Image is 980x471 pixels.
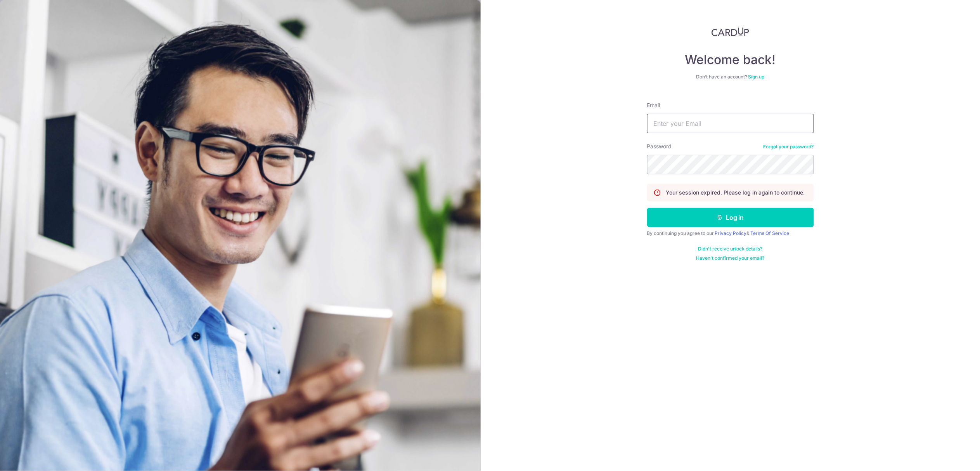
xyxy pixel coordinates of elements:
a: Haven't confirmed your email? [696,255,765,261]
div: Don’t have an account? [647,74,814,80]
a: Privacy Policy [715,230,747,236]
img: CardUp Logo [712,27,750,36]
p: Your session expired. Please log in again to continue. [666,189,805,196]
a: Sign up [748,74,765,80]
label: Password [647,143,672,150]
a: Terms Of Service [751,230,790,236]
div: By continuing you agree to our & [647,230,814,236]
h4: Welcome back! [647,52,814,68]
input: Enter your Email [647,114,814,133]
label: Email [647,101,660,109]
a: Forgot your password? [764,144,814,150]
button: Log in [647,208,814,227]
a: Didn't receive unlock details? [698,246,763,252]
